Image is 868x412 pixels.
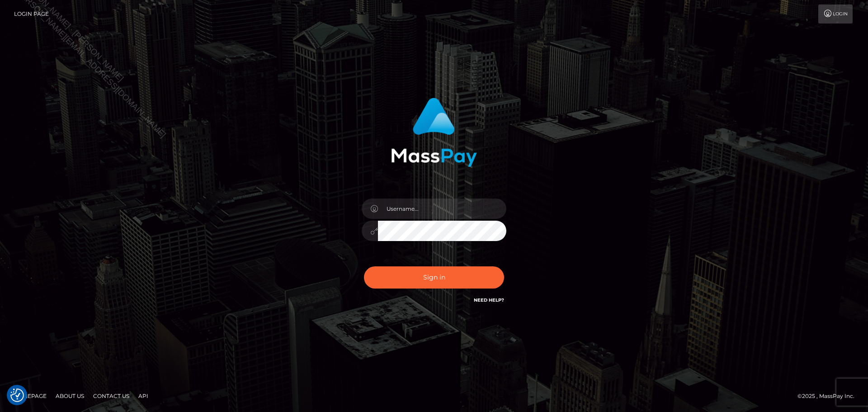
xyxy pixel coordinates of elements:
[378,199,506,219] input: Username...
[364,266,504,289] button: Sign in
[818,5,853,24] a: Login
[391,98,477,167] img: MassPay Login
[474,297,504,303] a: Need Help?
[14,5,49,24] a: Login Page
[797,391,861,401] div: © 2025 , MassPay Inc.
[10,388,24,402] img: Revisit consent button
[10,389,50,403] a: Homepage
[52,389,88,403] a: About Us
[10,388,24,402] button: Consent Preferences
[135,389,152,403] a: API
[90,389,133,403] a: Contact Us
